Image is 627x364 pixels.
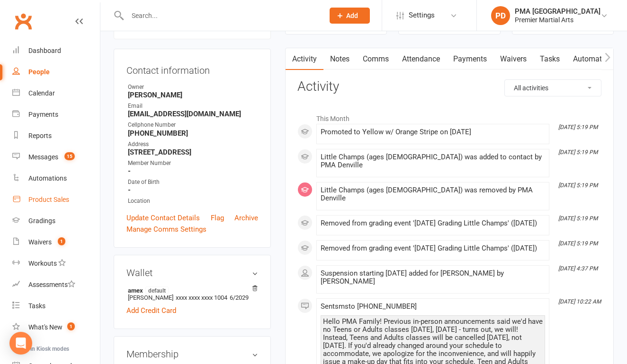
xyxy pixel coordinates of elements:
[558,215,598,222] i: [DATE] 5:19 PM
[28,281,75,288] div: Assessments
[128,110,258,118] strong: [EMAIL_ADDRESS][DOMAIN_NAME]
[493,48,533,70] a: Waivers
[9,332,32,355] div: Open Intercom Messenger
[28,217,55,225] div: Gradings
[321,153,545,169] div: Little Champs (ages [DEMOGRAPHIC_DATA]) was added to contact by PMA Denville
[176,294,227,301] span: xxxx xxxx xxxx 1004
[12,317,100,338] a: What's New1
[145,286,169,294] span: default
[128,102,258,111] div: Email
[447,48,493,70] a: Payments
[128,121,258,130] div: Cellphone Number
[566,48,623,70] a: Automations
[12,210,100,232] a: Gradings
[28,196,69,203] div: Product Sales
[515,7,600,16] div: PMA [GEOGRAPHIC_DATA]
[12,147,100,168] a: Messages 15
[12,253,100,274] a: Workouts
[491,6,510,25] div: PD
[126,61,258,76] h3: Contact information
[12,189,100,210] a: Product Sales
[558,298,601,305] i: [DATE] 10:22 AM
[126,349,258,359] h3: Membership
[12,40,100,61] a: Dashboard
[12,61,100,83] a: People
[395,48,447,70] a: Attendance
[12,83,100,104] a: Calendar
[297,79,601,94] h3: Activity
[12,295,100,317] a: Tasks
[28,238,52,246] div: Waivers
[126,285,258,303] li: [PERSON_NAME]
[128,91,258,99] strong: [PERSON_NAME]
[533,48,566,70] a: Tasks
[323,48,356,70] a: Notes
[128,186,258,194] strong: -
[297,109,601,124] li: This Month
[321,128,545,136] div: Promoted to Yellow w/ Orange Stripe on [DATE]
[12,125,100,147] a: Reports
[126,224,206,235] a: Manage Comms Settings
[558,240,598,247] i: [DATE] 5:19 PM
[126,268,258,278] h3: Wallet
[515,16,600,24] div: Premier Martial Arts
[558,182,598,189] i: [DATE] 5:19 PM
[12,274,100,295] a: Assessments
[128,140,258,149] div: Address
[234,212,258,224] a: Archive
[126,305,176,316] a: Add Credit Card
[28,68,50,76] div: People
[286,48,323,70] a: Activity
[128,178,258,187] div: Date of Birth
[356,48,395,70] a: Comms
[58,237,65,245] span: 1
[321,302,417,311] span: Sent sms to [PHONE_NUMBER]
[558,149,598,156] i: [DATE] 5:19 PM
[211,212,224,224] a: Flag
[128,286,253,294] strong: amex
[321,186,545,202] div: Little Champs (ages [DEMOGRAPHIC_DATA]) was removed by PMA Denville
[28,132,52,139] div: Reports
[321,244,545,252] div: Removed from grading event '[DATE] Grading Little Champs' ([DATE])
[12,168,100,189] a: Automations
[321,219,545,227] div: Removed from grading event '[DATE] Grading Little Champs' ([DATE])
[558,265,598,272] i: [DATE] 4:37 PM
[28,302,45,310] div: Tasks
[28,153,58,161] div: Messages
[346,12,358,19] span: Add
[128,167,258,175] strong: -
[11,9,35,33] a: Clubworx
[126,212,200,224] a: Update Contact Details
[128,197,258,206] div: Location
[321,269,545,286] div: Suspension starting [DATE] added for [PERSON_NAME] by [PERSON_NAME]
[28,111,58,118] div: Payments
[230,294,249,301] span: 6/2029
[28,260,57,267] div: Workouts
[330,8,370,24] button: Add
[28,323,63,331] div: What's New
[128,129,258,138] strong: [PHONE_NUMBER]
[409,5,435,26] span: Settings
[128,148,258,156] strong: [STREET_ADDRESS]
[125,9,317,22] input: Search...
[67,322,75,330] span: 1
[128,83,258,92] div: Owner
[128,159,258,168] div: Member Number
[558,124,598,130] i: [DATE] 5:19 PM
[12,232,100,253] a: Waivers 1
[28,89,55,97] div: Calendar
[28,174,67,182] div: Automations
[28,47,61,54] div: Dashboard
[64,152,75,160] span: 15
[12,104,100,125] a: Payments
